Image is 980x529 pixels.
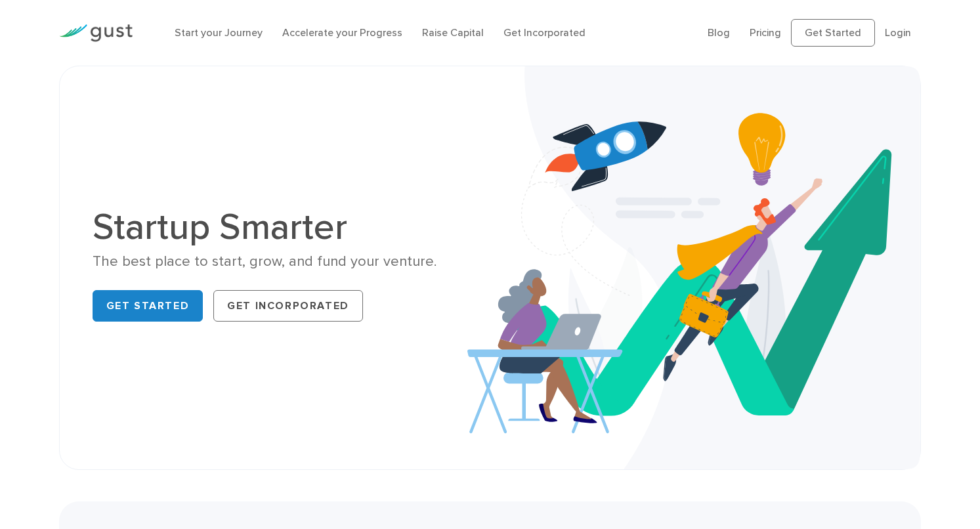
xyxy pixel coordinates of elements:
[93,252,480,271] div: The best place to start, grow, and fund your venture.
[93,209,480,245] h1: Startup Smarter
[422,26,484,39] a: Raise Capital
[59,24,133,42] img: Gust Logo
[213,290,363,322] a: Get Incorporated
[282,26,402,39] a: Accelerate your Progress
[750,26,781,39] a: Pricing
[885,26,911,39] a: Login
[791,19,875,47] a: Get Started
[93,290,203,322] a: Get Started
[175,26,263,39] a: Start your Journey
[708,26,730,39] a: Blog
[467,66,921,469] img: Startup Smarter Hero
[503,26,586,39] a: Get Incorporated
